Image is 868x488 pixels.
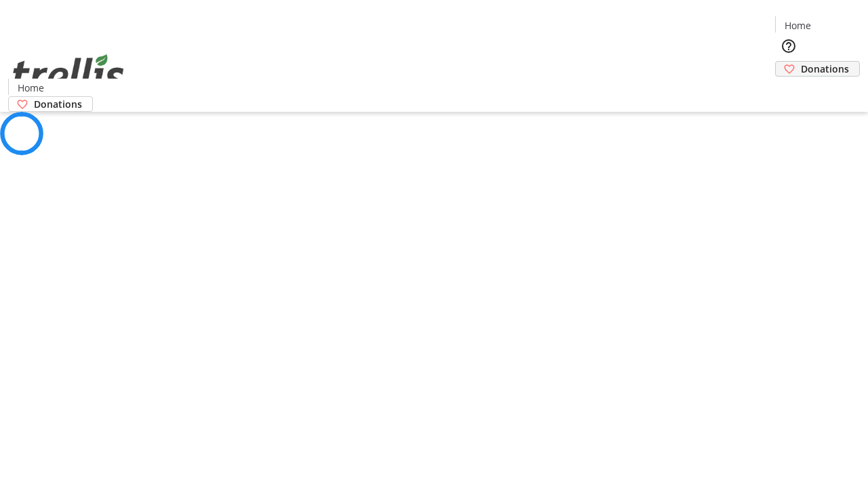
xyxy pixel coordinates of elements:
[785,18,811,33] span: Home
[18,81,44,95] span: Home
[9,81,52,95] a: Home
[8,96,93,112] a: Donations
[34,97,82,111] span: Donations
[775,33,802,60] button: Help
[801,62,849,76] span: Donations
[775,61,860,77] a: Donations
[775,77,802,104] button: Cart
[776,18,819,33] a: Home
[8,39,129,107] img: Orient E2E Organization mUckuOnPXX's Logo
